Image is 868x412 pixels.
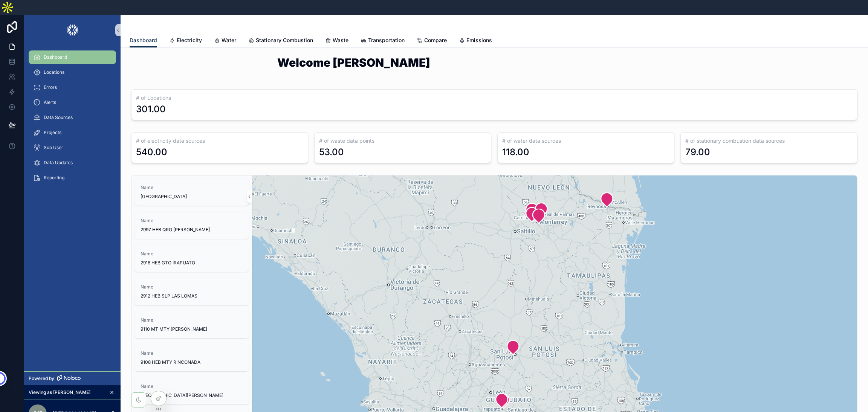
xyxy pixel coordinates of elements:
a: Alerts [29,96,116,109]
div: 301.00 [136,103,166,115]
a: Dashboard [29,50,116,64]
a: Compare [417,34,447,49]
a: Waste [325,34,348,49]
span: Name [141,383,243,389]
span: Dashboard [130,37,157,44]
a: Dashboard [130,34,157,48]
span: Alerts [44,99,56,105]
a: Emissions [459,34,492,49]
span: Emissions [466,37,492,44]
a: Name2918 HEB GTO IRAPUATO [134,245,249,272]
a: Name[GEOGRAPHIC_DATA][PERSON_NAME] [134,377,249,404]
a: Projects [29,126,116,139]
span: Projects [44,130,61,136]
span: Water [222,37,236,44]
a: Name2912 HEB SLP LAS LOMAS [134,278,249,305]
a: Water [214,34,236,49]
span: Name [141,350,243,356]
span: Name [141,284,243,290]
img: App logo [66,24,79,36]
h3: # of Locations [136,94,853,102]
span: 2912 HEB SLP LAS LOMAS [141,293,243,299]
h1: Welcome [PERSON_NAME] [277,57,711,68]
span: Stationary Combustion [256,37,313,44]
div: scrollable content [24,45,121,194]
span: Viewing as [PERSON_NAME] [29,389,90,395]
span: Name [141,317,243,323]
a: Data Updates [29,156,116,169]
span: 9110 MT MTY [PERSON_NAME] [141,326,243,332]
span: Transportation [368,37,405,44]
span: Locations [44,69,64,75]
a: Powered by [24,371,121,385]
a: Stationary Combustion [248,34,313,49]
a: Name9110 MT MTY [PERSON_NAME] [134,311,249,338]
div: 79.00 [685,146,710,158]
h3: # of waste data points [319,137,486,145]
span: Name [141,185,243,191]
a: Data Sources [29,111,116,124]
span: Reporting [44,175,64,181]
a: Electricity [169,34,202,49]
span: 9108 HEB MTY RINCONADA [141,359,243,365]
h3: # of water data sources [502,137,669,145]
span: Name [141,218,243,224]
a: Locations [29,66,116,79]
span: Data Updates [44,160,73,166]
h3: # of electricity data sources [136,137,303,145]
span: Powered by [29,375,54,381]
a: Name[GEOGRAPHIC_DATA] [134,179,249,206]
a: Reporting [29,171,116,185]
div: 540.00 [136,146,167,158]
span: 2997 HEB QRO [PERSON_NAME] [141,227,243,233]
span: 2918 HEB GTO IRAPUATO [141,260,243,266]
h3: # of stationary combustion data sources [685,137,853,145]
span: Dashboard [44,54,67,60]
span: [GEOGRAPHIC_DATA][PERSON_NAME] [141,392,243,398]
div: 118.00 [502,146,529,158]
span: [GEOGRAPHIC_DATA] [141,194,243,200]
span: Sub User [44,145,63,151]
a: Name9108 HEB MTY RINCONADA [134,344,249,371]
a: Name2997 HEB QRO [PERSON_NAME] [134,212,249,239]
a: Sub User [29,141,116,154]
span: Waste [333,37,348,44]
a: Errors [29,81,116,94]
span: Electricity [177,37,202,44]
span: Compare [424,37,447,44]
a: Transportation [361,34,405,49]
span: Data Sources [44,114,73,121]
span: Name [141,251,243,257]
div: 53.00 [319,146,344,158]
span: Errors [44,84,57,90]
